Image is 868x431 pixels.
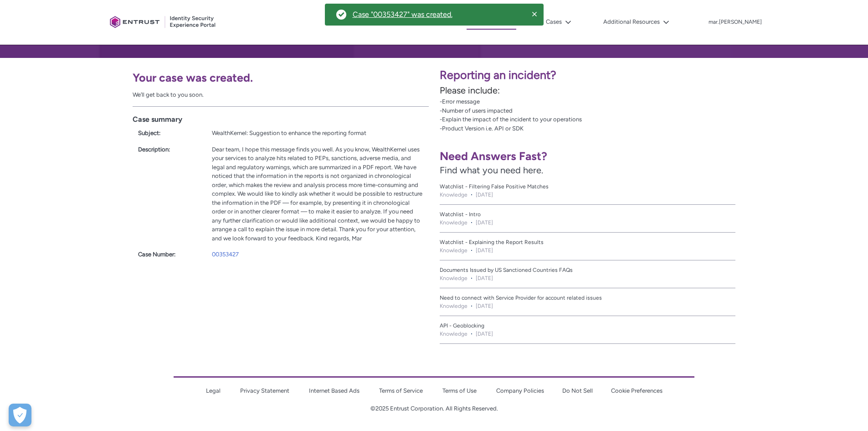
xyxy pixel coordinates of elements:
div: Description: [138,145,201,154]
div: Cookie Preferences [9,404,31,426]
div: Dear team, I hope this message finds you well. As you know, WealthKernel uses your services to an... [212,145,423,243]
h1: Need Answers Fast? [440,149,736,163]
li: Knowledge [440,302,467,310]
div: Subject: [138,129,201,138]
a: Watchlist - Filtering False Positive Matches [440,182,736,191]
button: Close [531,10,538,18]
a: Internet Based Ads [309,387,360,394]
lightning-formatted-date-time: [DATE] [476,246,493,254]
p: Reporting an incident? [440,67,863,84]
p: Please include: [440,83,863,97]
h1: Your case was created. [133,71,429,85]
li: Knowledge [440,274,467,282]
a: Terms of Use [442,387,477,394]
button: Open Preferences [9,404,31,426]
lightning-formatted-date-time: [DATE] [476,330,493,338]
div: Case "00353427" was created. [353,10,452,19]
button: Cases [544,15,574,29]
a: Legal [206,387,221,394]
a: Documents Issued by US Sanctioned Countries FAQs [440,266,736,274]
a: 00353427 [212,251,239,258]
a: Need to connect with Service Provider for account related issues [440,294,736,302]
li: Knowledge [440,330,467,338]
a: Terms of Service [379,387,423,394]
a: Cookie Preferences [611,387,663,394]
li: Knowledge [440,191,467,199]
lightning-formatted-date-time: [DATE] [476,191,493,199]
h2: Case summary [133,114,429,125]
a: Watchlist - Explaining the Report Results [440,238,736,246]
li: Knowledge [440,218,467,227]
a: Case "00353427" was created. [352,10,453,19]
lightning-formatted-date-time: [DATE] [476,218,493,227]
div: We’ll get back to you soon. [133,90,429,99]
lightning-formatted-date-time: [DATE] [476,302,493,310]
span: Find what you need here. [440,165,543,176]
a: API - Geoblocking [440,322,736,330]
a: Watchlist - Intro [440,210,736,218]
button: User Profile mar.ortega [708,17,762,26]
p: mar.[PERSON_NAME] [709,19,762,26]
div: WealthKernel: Suggestion to enhance the reporting format [212,129,423,138]
a: Company Policies [496,387,544,394]
button: Additional Resources [601,15,672,29]
a: Privacy Statement [240,387,289,394]
li: Knowledge [440,246,467,254]
p: ©2025 Entrust Corporation. All Rights Reserved. [174,404,694,413]
lightning-formatted-date-time: [DATE] [476,274,493,282]
a: Do Not Sell [562,387,593,394]
p: -Error message -Number of users impacted -Explain the impact of the incident to your operations -... [440,97,863,133]
div: Case Number: [138,250,201,259]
